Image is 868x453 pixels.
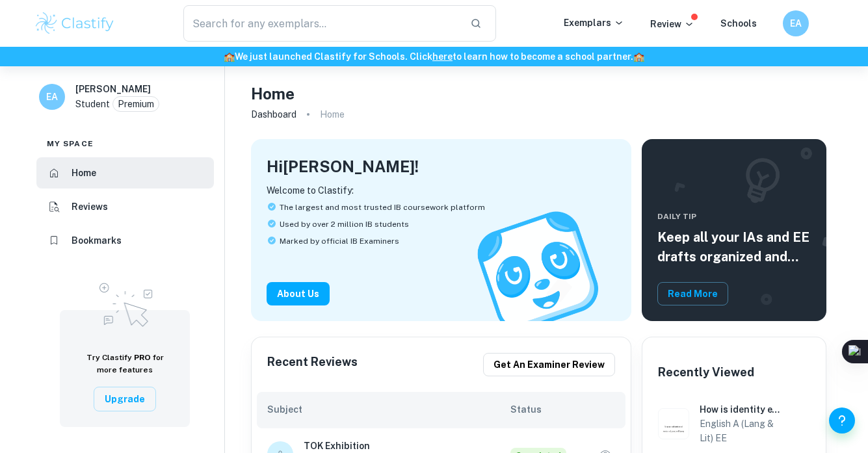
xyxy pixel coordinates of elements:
[280,201,485,213] span: The largest and most trusted IB coursework platform
[134,353,151,362] span: PRO
[75,82,151,96] h6: [PERSON_NAME]
[34,10,116,36] img: Clastify logo
[36,191,214,222] a: Reviews
[75,97,110,111] p: Student
[720,18,757,29] a: Schools
[94,387,156,411] button: Upgrade
[432,51,453,62] a: here
[251,105,296,123] a: Dashboard
[251,82,295,105] h4: Home
[267,402,510,417] h6: Subject
[36,157,214,188] a: Home
[783,10,809,36] button: EA
[224,51,235,62] span: 🏫
[280,218,409,230] span: Used by over 2 million IB students
[183,5,460,42] input: Search for any exemplars...
[36,225,214,256] a: Bookmarks
[658,363,754,382] h6: Recently Viewed
[280,235,399,247] span: Marked by official IB Examiners
[657,227,811,266] h5: Keep all your IAs and EE drafts organized and dated
[72,166,96,180] h6: Home
[267,183,616,198] p: Welcome to Clastify:
[47,138,94,149] span: My space
[92,275,157,331] img: Upgrade to Pro
[45,90,60,104] h6: EA
[829,408,855,434] button: Help and Feedback
[700,417,782,445] h6: English A (Lang & Lit) EE
[657,211,811,222] span: Daily Tip
[564,16,624,30] p: Exemplars
[658,408,689,439] img: English A (Lang & Lit) EE example thumbnail: How is identity explored through Deming
[3,49,865,64] h6: We just launched Clastify for Schools. Click to learn how to become a school partner.
[633,51,644,62] span: 🏫
[650,17,694,31] p: Review
[72,233,122,248] h6: Bookmarks
[267,282,330,305] button: About Us
[510,402,614,417] h6: Status
[653,397,815,450] a: English A (Lang & Lit) EE example thumbnail: How is identity explored through Deming How is ident...
[72,200,108,214] h6: Reviews
[118,97,154,111] p: Premium
[267,353,358,376] h6: Recent Reviews
[483,353,615,376] button: Get an examiner review
[304,439,510,453] h6: TOK Exhibition
[788,16,803,31] h6: EA
[320,107,345,122] p: Home
[700,402,782,417] h6: How is identity explored through [PERSON_NAME] in [PERSON_NAME] The Leavers?
[657,282,728,305] button: Read More
[267,155,419,178] h4: Hi [PERSON_NAME] !
[75,352,174,376] h6: Try Clastify for more features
